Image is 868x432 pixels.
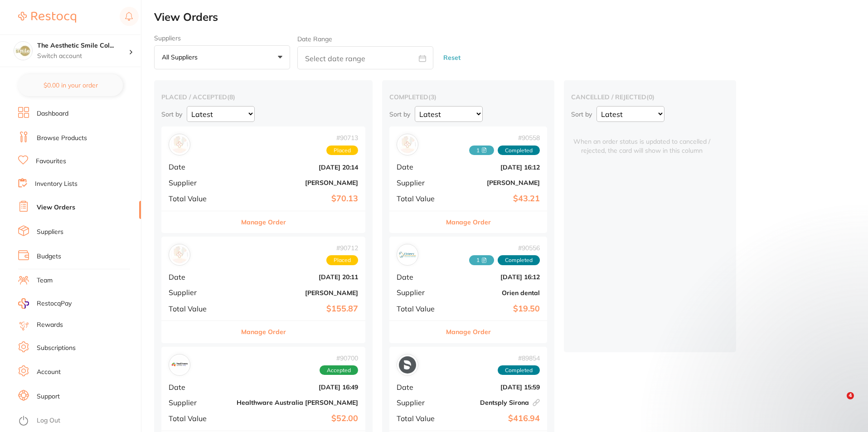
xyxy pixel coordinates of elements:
button: Log Out [18,414,138,428]
span: Placed [326,255,358,265]
span: Date [397,383,442,391]
span: # 90700 [320,354,358,362]
button: Reset [441,46,463,70]
span: # 89854 [498,354,540,362]
a: Budgets [37,252,61,261]
a: Inventory Lists [35,180,78,189]
b: $43.21 [449,194,540,204]
a: View Orders [37,203,75,212]
h4: The Aesthetic Smile Collective [37,41,129,50]
button: $0.00 in your order [18,74,123,96]
span: Supplier [397,179,442,187]
b: [PERSON_NAME] [449,179,540,186]
h2: completed ( 3 ) [389,93,547,101]
h2: View Orders [154,11,868,24]
button: All suppliers [154,45,290,70]
span: Received [469,255,494,265]
p: All suppliers [162,53,201,61]
span: Completed [498,365,540,375]
img: Dentsply Sirona [399,356,416,374]
b: $416.94 [449,414,540,423]
a: Subscriptions [37,344,76,353]
h2: cancelled / rejected ( 0 ) [571,93,729,101]
span: Date [169,383,229,391]
b: $52.00 [237,414,358,423]
span: Date [397,163,442,171]
img: Henry Schein Halas [171,246,188,263]
button: Manage Order [241,211,286,233]
span: When an order status is updated to cancelled / rejected, the card will show in this column [571,126,713,155]
a: Restocq Logo [18,7,76,28]
span: # 90712 [326,244,358,252]
b: [DATE] 16:12 [449,164,540,171]
span: Supplier [397,398,442,407]
span: Supplier [169,288,229,296]
img: Restocq Logo [18,12,76,23]
img: Healthware Australia Ridley [171,356,188,374]
span: Total Value [397,194,442,203]
b: Healthware Australia [PERSON_NAME] [237,399,358,406]
iframe: Intercom notifications message [682,335,863,408]
span: Total Value [169,194,229,203]
b: $70.13 [237,194,358,204]
span: Date [397,273,442,281]
a: Team [37,276,53,285]
span: Completed [498,255,540,265]
img: RestocqPay [18,298,29,309]
label: Suppliers [154,34,290,42]
b: Orien dental [449,289,540,296]
span: Completed [498,146,540,155]
img: Adam Dental [399,136,416,153]
p: Sort by [571,110,592,118]
a: Browse Products [37,134,87,143]
button: Manage Order [446,321,491,343]
span: Total Value [169,305,229,313]
b: [DATE] 15:59 [449,383,540,391]
img: Henry Schein Halas [171,136,188,153]
b: Dentsply Sirona [449,399,540,406]
iframe: Intercom live chat [828,392,850,414]
span: Date [169,163,229,171]
b: $19.50 [449,304,540,314]
span: 4 [847,392,854,399]
a: RestocqPay [18,298,72,309]
span: Accepted [320,365,358,375]
img: Orien dental [399,246,416,263]
b: [DATE] 20:11 [237,273,358,281]
span: Supplier [397,288,442,296]
span: Supplier [169,398,229,407]
a: Favourites [36,157,66,166]
span: # 90558 [469,134,540,141]
label: Date Range [297,35,332,43]
b: [PERSON_NAME] [237,289,358,296]
a: Dashboard [37,109,68,118]
span: Total Value [397,305,442,313]
p: Sort by [389,110,410,118]
div: Henry Schein Halas#90713PlacedDate[DATE] 20:14Supplier[PERSON_NAME]Total Value$70.13Manage Order [161,126,365,233]
span: Supplier [169,179,229,187]
b: [DATE] 16:49 [237,383,358,391]
span: RestocqPay [37,299,72,308]
span: Placed [326,146,358,155]
a: Log Out [37,416,60,425]
b: $155.87 [237,304,358,314]
span: Received [469,146,494,155]
b: [DATE] 20:14 [237,164,358,171]
p: Sort by [161,110,182,118]
span: Date [169,273,229,281]
span: Total Value [169,414,229,422]
span: # 90556 [469,244,540,252]
a: Support [37,392,60,401]
p: Switch account [37,52,129,61]
input: Select date range [297,46,433,69]
button: Manage Order [241,321,286,343]
span: # 90713 [326,134,358,141]
button: Manage Order [446,211,491,233]
span: Total Value [397,414,442,422]
b: [DATE] 16:12 [449,273,540,281]
h2: placed / accepted ( 8 ) [161,93,365,101]
img: The Aesthetic Smile Collective [14,42,32,60]
a: Account [37,368,61,377]
div: Henry Schein Halas#90712PlacedDate[DATE] 20:11Supplier[PERSON_NAME]Total Value$155.87Manage Order [161,237,365,343]
a: Rewards [37,320,63,330]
